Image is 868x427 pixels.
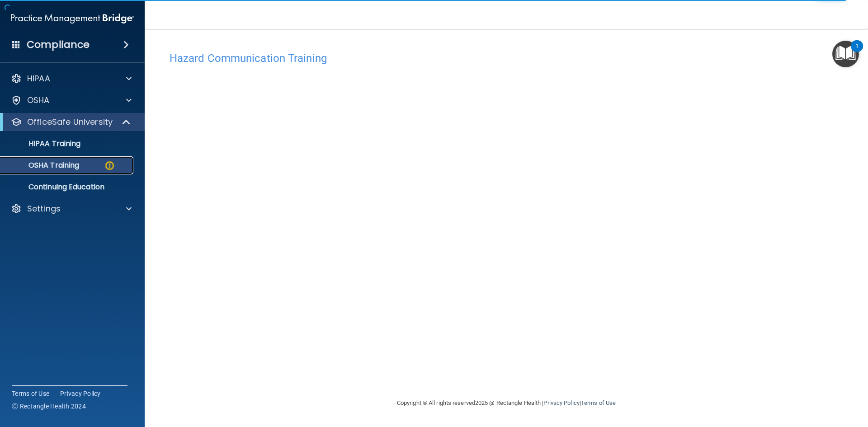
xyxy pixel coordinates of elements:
button: Open Resource Center, 1 new notification [832,41,859,67]
a: Privacy Policy [60,389,101,398]
p: OSHA Training [6,161,79,170]
p: OfficeSafe University [27,117,113,127]
iframe: HCT [170,69,631,367]
a: Privacy Policy [543,399,579,406]
a: OfficeSafe University [11,117,131,127]
div: Copyright © All rights reserved 2025 @ Rectangle Health | | [341,389,671,418]
p: Settings [27,203,61,214]
h4: Hazard Communication Training [170,52,843,64]
div: 1 [855,46,859,58]
p: OSHA [27,95,50,106]
h4: Compliance [27,38,90,51]
a: OSHA [11,95,132,106]
p: HIPAA Training [6,139,80,148]
a: Terms of Use [581,399,616,406]
p: HIPAA [27,73,50,84]
p: Continuing Education [6,183,129,192]
img: warning-circle.0cc9ac19.png [104,160,115,171]
a: Terms of Use [12,389,49,398]
a: HIPAA [11,73,132,84]
img: PMB logo [11,9,134,28]
a: Settings [11,203,132,214]
span: Ⓒ Rectangle Health 2024 [12,402,86,411]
